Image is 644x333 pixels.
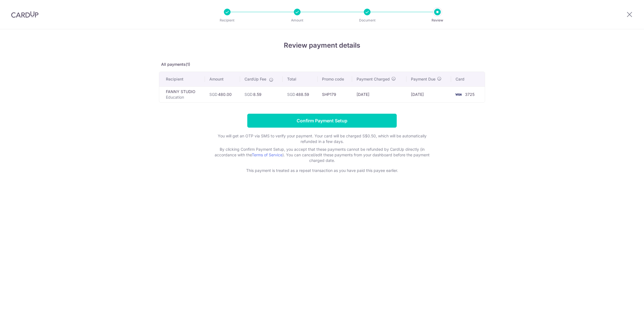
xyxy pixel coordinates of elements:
p: Review [417,18,458,23]
p: Education [166,94,200,100]
img: <span class="translation_missing" title="translation missing: en.account_steps.new_confirm_form.b... [453,91,464,98]
p: This payment is treated as a repeat transaction as you have paid this payee earlier. [210,168,434,173]
td: SHP179 [318,86,352,102]
iframe: Opens a widget where you can find more information [608,316,638,330]
p: All payments(1) [159,62,485,67]
p: Amount [277,18,318,23]
th: Amount [205,72,240,86]
p: Document [347,18,388,23]
th: Promo code [318,72,352,86]
img: CardUp [11,11,38,18]
span: Payment Due [411,76,435,82]
p: You will get an OTP via SMS to verify your payment. Your card will be charged S$0.50, which will ... [210,133,434,144]
td: [DATE] [352,86,406,102]
p: By clicking Confirm Payment Setup, you accept that these payments cannot be refunded by CardUp di... [210,147,434,163]
span: 3725 [465,92,474,97]
a: Terms of Service [252,152,282,157]
span: CardUp Fee [244,76,266,82]
span: SGD [244,92,253,97]
p: Recipient [207,18,248,23]
h4: Review payment details [159,40,485,50]
td: 480.00 [205,86,240,102]
th: Card [451,72,485,86]
th: Recipient [159,72,205,86]
td: FANNY STUDIO [159,86,205,102]
span: Payment Charged [357,76,390,82]
input: Confirm Payment Setup [247,114,397,128]
td: 488.59 [283,86,318,102]
td: 8.59 [240,86,283,102]
span: SGD [209,92,217,97]
span: SGD [287,92,295,97]
td: [DATE] [406,86,451,102]
th: Total [283,72,318,86]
